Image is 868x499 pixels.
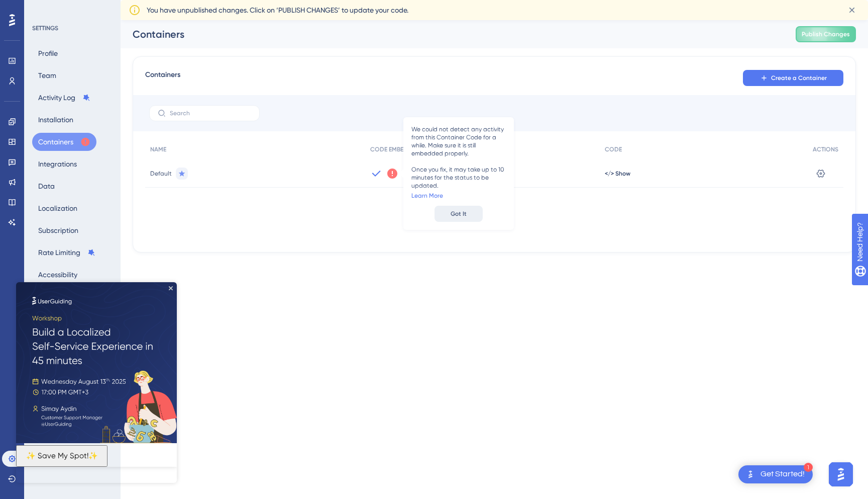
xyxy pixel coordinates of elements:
[32,44,64,62] button: Profile
[451,210,467,218] span: Got It
[802,30,850,38] span: Publish Changes
[133,27,771,41] div: Containers
[435,206,483,222] button: Got It
[744,468,756,480] img: launcher-image-alternative-text
[150,145,166,153] span: NAME
[826,459,856,489] iframe: UserGuiding AI Assistant Launcher
[32,243,101,262] button: Rate Limiting
[796,26,856,42] button: Publish Changes
[370,145,422,153] span: CODE EMBEDDING
[605,170,630,178] button: </> Show
[411,192,443,200] a: Learn More
[771,74,827,82] span: Create a Container
[32,111,79,129] button: Installation
[411,125,506,190] span: We could not detect any activity from this Container Code for a while. Make sure it is still embe...
[32,199,83,217] button: Localization
[24,3,63,15] span: Need Help?
[145,69,180,87] span: Containers
[605,145,622,153] span: CODE
[738,465,813,483] div: Open Get Started! checklist, remaining modules: 1
[32,155,83,173] button: Integrations
[147,4,408,16] span: You have unpublished changes. Click on ‘PUBLISH CHANGES’ to update your code.
[32,133,96,151] button: Containers
[32,221,84,239] button: Subscription
[153,4,157,8] div: Close Preview
[32,266,83,284] button: Accessibility
[804,463,813,472] div: 1
[32,89,96,107] button: Activity Log
[32,177,61,195] button: Data
[813,145,838,153] span: ACTIONS
[32,66,62,85] button: Team
[32,24,114,32] div: SETTINGS
[150,170,172,178] span: Default
[743,70,843,86] button: Create a Container
[761,469,805,480] div: Get Started!
[170,110,251,117] input: Search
